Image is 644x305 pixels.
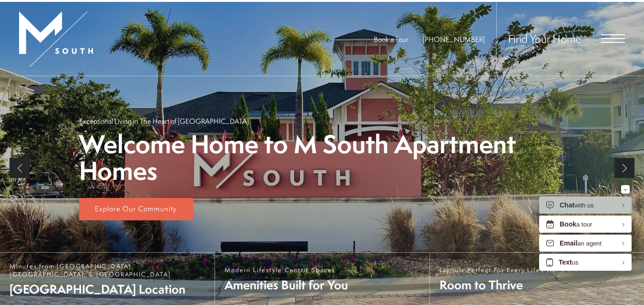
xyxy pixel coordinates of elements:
img: MSouth [19,11,93,67]
button: Open Menu [601,34,625,43]
span: Modern Lifestyle Centric Spaces [225,266,348,274]
p: Exceptional Living in The Heart of [GEOGRAPHIC_DATA] [79,116,249,126]
span: [PHONE_NUMBER] [423,34,485,44]
a: Call Us at 813-570-8014 [423,34,485,44]
span: Room to Thrive [440,276,557,293]
span: Explore Our Community [95,204,177,214]
span: [GEOGRAPHIC_DATA] Location [10,281,205,297]
a: Find Your Home [508,31,581,46]
a: Next [614,158,634,178]
span: Amenities Built for You [225,276,348,293]
a: Previous [10,158,30,178]
a: Explore Our Community [79,198,193,221]
span: Layouts Perfect For Every Lifestyle [440,266,557,274]
a: Book a Tour [374,34,409,44]
p: Welcome Home to M South Apartment Homes [79,131,565,185]
span: Minutes from [GEOGRAPHIC_DATA], [GEOGRAPHIC_DATA], & [GEOGRAPHIC_DATA] [10,262,205,278]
